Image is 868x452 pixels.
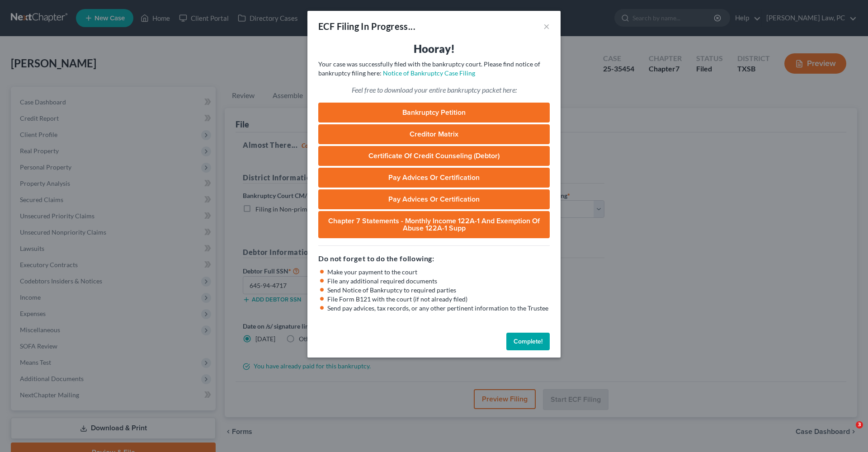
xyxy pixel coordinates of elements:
a: Certificate of Credit Counseling (Debtor) [318,146,550,166]
h3: Hooray! [318,42,550,56]
a: Pay Advices or Certification [318,189,550,209]
iframe: Intercom live chat [837,421,859,443]
a: Pay Advices or Certification [318,168,550,188]
a: Notice of Bankruptcy Case Filing [383,69,475,77]
h5: Do not forget to do the following: [318,253,550,264]
p: Feel free to download your entire bankruptcy packet here: [318,85,550,95]
li: Make your payment to the court [327,268,550,277]
li: Send pay advices, tax records, or any other pertinent information to the Trustee [327,304,550,313]
button: Complete! [506,333,550,351]
a: Chapter 7 Statements - Monthly Income 122A-1 and Exemption of Abuse 122A-1 Supp [318,211,550,238]
li: Send Notice of Bankruptcy to required parties [327,286,550,295]
li: File any additional required documents [327,277,550,286]
li: File Form B121 with the court (if not already filed) [327,295,550,304]
a: Creditor Matrix [318,124,550,144]
button: × [543,21,550,32]
a: Bankruptcy Petition [318,103,550,122]
div: ECF Filing In Progress... [318,20,415,33]
span: 3 [856,421,863,428]
span: Your case was successfully filed with the bankruptcy court. Please find notice of bankruptcy fili... [318,60,540,77]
